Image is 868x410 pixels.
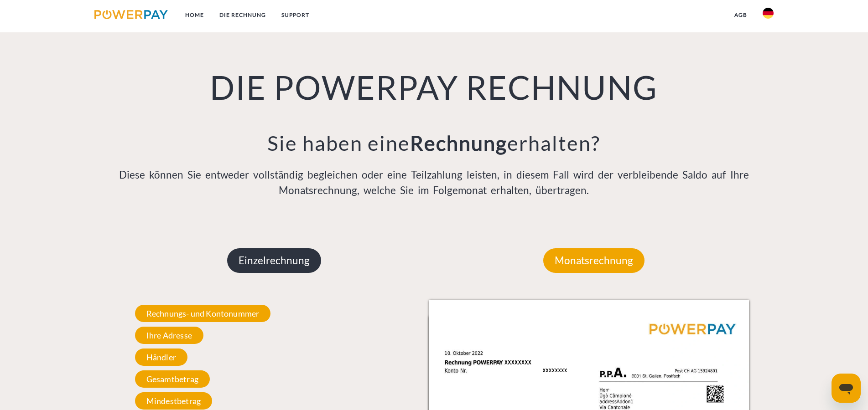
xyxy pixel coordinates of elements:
iframe: Schaltfläche zum Öffnen des Messaging-Fensters [832,374,861,403]
a: agb [727,7,755,23]
h1: DIE POWERPAY RECHNUNG [114,67,754,108]
a: Home [177,7,212,23]
span: Ihre Adresse [135,327,203,344]
span: Händler [135,348,187,366]
span: Rechnungs- und Kontonummer [135,305,271,322]
a: SUPPORT [274,7,317,23]
p: Diese können Sie entweder vollständig begleichen oder eine Teilzahlung leisten, in diesem Fall wi... [114,167,754,198]
a: DIE RECHNUNG [212,7,274,23]
b: Rechnung [410,131,507,155]
h3: Sie haben eine erhalten? [114,130,754,156]
span: Mindestbetrag [135,392,212,410]
p: Monatsrechnung [543,248,645,273]
img: logo-powerpay.svg [94,10,168,19]
img: de [763,8,774,19]
p: Einzelrechnung [227,248,321,273]
span: Gesamtbetrag [135,370,210,388]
